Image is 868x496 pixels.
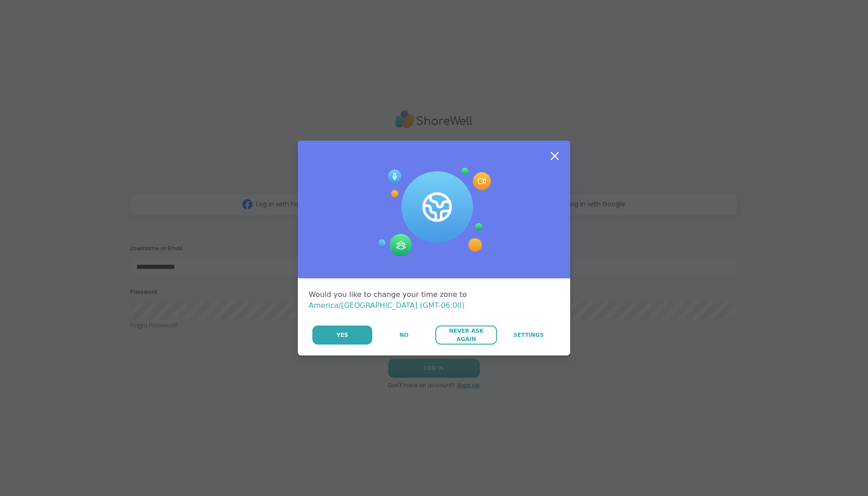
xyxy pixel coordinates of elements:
[309,289,559,311] div: Would you like to change your time zone to
[498,326,559,345] a: Settings
[513,331,544,339] span: Settings
[399,331,409,339] span: No
[377,168,491,257] img: Session Experience
[312,326,372,345] button: Yes
[440,327,492,343] span: Never Ask Again
[309,301,465,310] span: America/[GEOGRAPHIC_DATA] (GMT-06:00)
[435,326,497,345] button: Never Ask Again
[373,326,434,345] button: No
[336,331,348,339] span: Yes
